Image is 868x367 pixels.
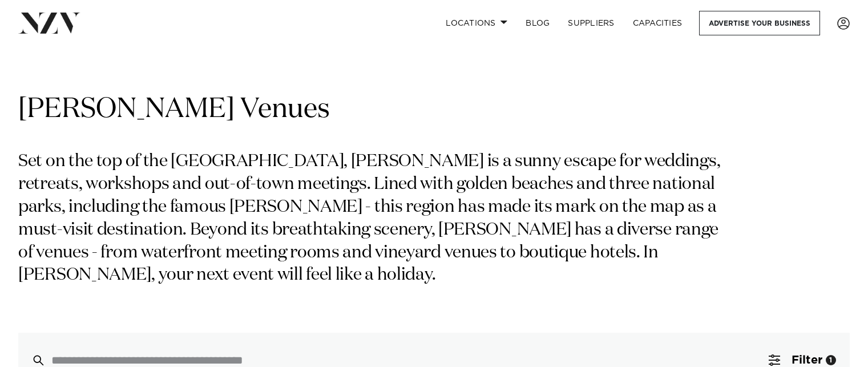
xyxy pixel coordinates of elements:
[18,92,850,128] h1: [PERSON_NAME] Venues
[437,11,516,35] a: Locations
[18,13,80,33] img: nzv-logo.png
[624,11,692,35] a: Capacities
[826,355,836,365] div: 1
[792,354,822,366] span: Filter
[559,11,623,35] a: SUPPLIERS
[699,11,820,35] a: Advertise your business
[18,151,724,287] p: Set on the top of the [GEOGRAPHIC_DATA], [PERSON_NAME] is a sunny escape for weddings, retreats, ...
[516,11,559,35] a: BLOG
